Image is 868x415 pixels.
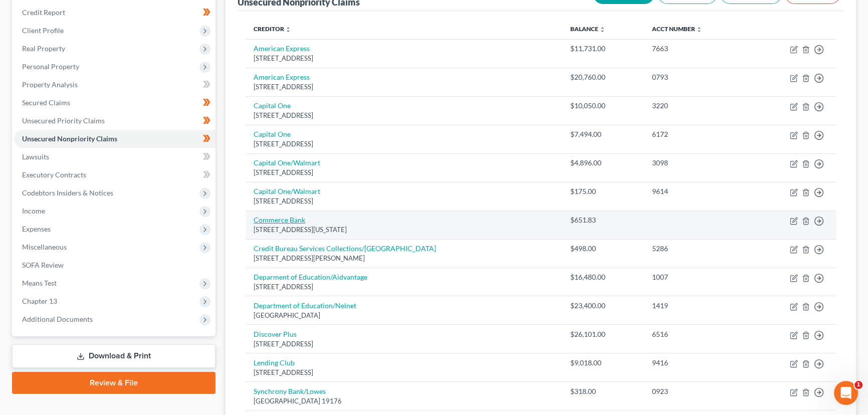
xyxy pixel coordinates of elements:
div: $26,101.00 [570,329,636,339]
a: Synchrony Bank/Lowes [254,387,326,395]
div: $10,050.00 [570,101,636,111]
div: 0793 [652,72,742,82]
i: unfold_more [696,27,702,33]
a: Capital One/Walmart [254,158,320,167]
a: Review & File [12,372,215,394]
span: 1 [854,381,862,389]
a: Credit Report [14,4,215,22]
span: Credit Report [22,8,65,17]
div: 9416 [652,358,742,368]
div: 7663 [652,44,742,54]
a: Unsecured Priority Claims [14,112,215,130]
div: [GEOGRAPHIC_DATA] 19176 [254,396,554,406]
span: Unsecured Nonpriority Claims [22,134,117,143]
div: 3098 [652,158,742,168]
div: $175.00 [570,186,636,196]
div: [STREET_ADDRESS] [254,139,554,149]
a: Credit Bureau Services Collections/[GEOGRAPHIC_DATA] [254,244,436,253]
a: Balance unfold_more [570,25,605,33]
span: Executory Contracts [22,170,86,179]
a: Download & Print [12,344,215,368]
div: [STREET_ADDRESS] [254,339,554,349]
div: 9614 [652,186,742,196]
div: 6172 [652,129,742,139]
div: $20,760.00 [570,72,636,82]
div: 5286 [652,244,742,254]
div: [STREET_ADDRESS] [254,82,554,92]
span: Income [22,206,45,215]
a: Acct Number unfold_more [652,25,702,33]
a: Lending Club [254,358,295,367]
span: Expenses [22,225,51,233]
div: [STREET_ADDRESS] [254,168,554,177]
span: Unsecured Priority Claims [22,116,105,125]
span: Lawsuits [22,152,49,161]
span: Property Analysis [22,80,78,89]
div: 3220 [652,101,742,111]
div: $651.83 [570,215,636,225]
div: [STREET_ADDRESS] [254,111,554,120]
div: $498.00 [570,244,636,254]
a: Lawsuits [14,148,215,166]
a: American Express [254,73,310,81]
span: Codebtors Insiders & Notices [22,188,113,197]
a: Deparment of Education/Aidvantage [254,273,367,281]
a: Unsecured Nonpriority Claims [14,130,215,148]
span: Miscellaneous [22,243,67,251]
div: $7,494.00 [570,129,636,139]
div: [STREET_ADDRESS] [254,282,554,292]
div: $318.00 [570,386,636,396]
a: Capital One [254,130,291,138]
a: Capital One/Walmart [254,187,320,195]
div: $11,731.00 [570,44,636,54]
span: SOFA Review [22,261,64,269]
span: Personal Property [22,62,79,71]
a: Capital One [254,101,291,110]
i: unfold_more [285,27,291,33]
a: Discover Plus [254,330,297,338]
div: [GEOGRAPHIC_DATA] [254,311,554,320]
div: $4,896.00 [570,158,636,168]
a: Secured Claims [14,94,215,112]
div: 0923 [652,386,742,396]
div: 6516 [652,329,742,339]
div: [STREET_ADDRESS] [254,54,554,63]
a: Commerce Bank [254,216,305,224]
a: Department of Education/Nelnet [254,301,356,310]
div: [STREET_ADDRESS][PERSON_NAME] [254,254,554,263]
i: unfold_more [599,27,605,33]
a: Executory Contracts [14,166,215,184]
div: [STREET_ADDRESS][US_STATE] [254,225,554,235]
a: American Express [254,44,310,53]
div: $9,018.00 [570,358,636,368]
div: 1419 [652,301,742,311]
span: Secured Claims [22,98,70,107]
a: SOFA Review [14,256,215,274]
div: $16,480.00 [570,272,636,282]
span: Chapter 13 [22,297,57,305]
span: Additional Documents [22,315,93,323]
div: $23,400.00 [570,301,636,311]
span: Real Property [22,44,65,53]
a: Creditor unfold_more [254,25,291,33]
span: Means Test [22,279,57,287]
div: [STREET_ADDRESS] [254,196,554,206]
span: Client Profile [22,26,64,35]
div: [STREET_ADDRESS] [254,368,554,377]
div: 1007 [652,272,742,282]
a: Property Analysis [14,76,215,94]
iframe: Intercom live chat [834,381,858,405]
